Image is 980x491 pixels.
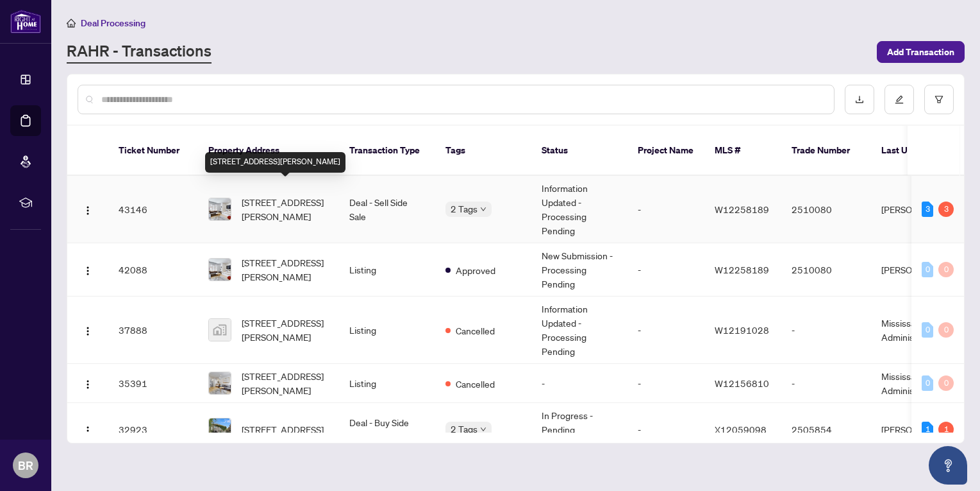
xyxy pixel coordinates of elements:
button: download [845,85,874,114]
td: Listing [339,243,435,297]
td: 2510080 [781,176,871,243]
td: 2510080 [781,243,871,297]
span: 2 Tags [451,422,478,436]
td: 2505854 [781,403,871,456]
button: Logo [78,419,98,440]
div: [STREET_ADDRESS][PERSON_NAME] [205,152,345,173]
span: Approved [456,263,495,277]
div: 1 [922,422,933,437]
span: BR [18,456,33,474]
td: - [627,297,704,364]
div: 0 [938,322,954,338]
span: filter [934,95,943,104]
span: home [67,19,76,28]
td: - [781,364,871,403]
td: [PERSON_NAME] [871,243,967,297]
td: - [627,176,704,243]
td: 42088 [108,243,198,297]
span: down [480,426,486,433]
span: Deal Processing [81,17,145,29]
span: W12156810 [715,377,769,389]
td: [PERSON_NAME] [871,176,967,243]
img: Logo [83,379,93,390]
td: 43146 [108,176,198,243]
img: Logo [83,326,93,336]
th: Tags [435,126,531,176]
td: New Submission - Processing Pending [531,243,627,297]
th: Transaction Type [339,126,435,176]
span: Cancelled [456,323,495,338]
span: 2 Tags [451,202,478,216]
th: MLS # [704,126,781,176]
td: 35391 [108,364,198,403]
td: Listing [339,297,435,364]
div: 0 [922,262,933,277]
td: - [781,297,871,364]
button: filter [924,85,954,114]
td: - [627,364,704,403]
span: X12059098 [715,424,767,435]
td: In Progress - Pending Information [531,403,627,456]
span: W12258189 [715,203,769,215]
div: 3 [938,202,954,217]
div: 1 [938,422,954,437]
button: Open asap [929,446,967,485]
span: edit [895,95,904,104]
img: thumbnail-img [209,259,231,280]
button: Add Transaction [877,41,965,63]
th: Property Address [198,126,339,176]
img: Logo [83,205,93,216]
button: Logo [78,320,98,340]
span: [STREET_ADDRESS][PERSON_NAME] [242,195,329,223]
div: 0 [922,375,933,391]
td: Information Updated - Processing Pending [531,297,627,364]
th: Trade Number [781,126,871,176]
span: [STREET_ADDRESS][PERSON_NAME] [242,369,329,397]
td: Information Updated - Processing Pending [531,176,627,243]
th: Project Name [627,126,704,176]
td: [PERSON_NAME] [871,403,967,456]
div: 0 [938,375,954,391]
td: Deal - Buy Side Sale [339,403,435,456]
span: [STREET_ADDRESS] [242,422,324,436]
a: RAHR - Transactions [67,40,212,64]
span: download [855,95,864,104]
td: - [531,364,627,403]
img: Logo [83,426,93,436]
td: Mississauga Administrator [871,297,967,364]
img: thumbnail-img [209,372,231,394]
img: logo [10,10,41,33]
span: down [480,206,486,212]
button: Logo [78,259,98,280]
button: edit [884,85,914,114]
td: Listing [339,364,435,403]
span: W12258189 [715,264,769,275]
span: Add Transaction [887,42,954,62]
td: - [627,243,704,297]
img: thumbnail-img [209,198,231,220]
span: [STREET_ADDRESS][PERSON_NAME] [242,316,329,344]
td: Mississauga Administrator [871,364,967,403]
div: 3 [922,202,933,217]
td: Deal - Sell Side Sale [339,176,435,243]
td: 32923 [108,403,198,456]
div: 0 [922,322,933,338]
td: - [627,403,704,456]
th: Last Updated By [871,126,967,176]
button: Logo [78,373,98,393]
th: Status [531,126,627,176]
th: Ticket Number [108,126,198,176]
img: thumbnail-img [209,418,231,440]
img: thumbnail-img [209,319,231,341]
img: Logo [83,266,93,276]
div: 0 [938,262,954,277]
span: Cancelled [456,377,495,391]
span: W12191028 [715,324,769,336]
button: Logo [78,199,98,220]
td: 37888 [108,297,198,364]
span: [STREET_ADDRESS][PERSON_NAME] [242,255,329,284]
